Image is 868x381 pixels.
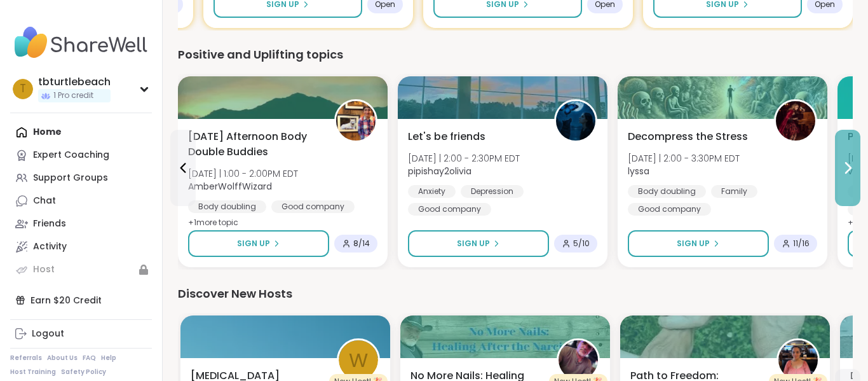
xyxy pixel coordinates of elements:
[188,129,320,160] span: [DATE] Afternoon Body Double Buddies
[101,354,116,363] a: Help
[711,185,757,198] div: Family
[188,180,272,193] b: AmberWolffWizard
[408,129,485,144] span: Let's be friends
[188,200,266,213] div: Body doubling
[628,185,706,198] div: Body doubling
[10,289,152,312] div: Earn $20 Credit
[178,285,853,303] div: Discover New Hosts
[33,263,55,276] div: Host
[10,190,152,212] a: Chat
[32,328,64,340] div: Logout
[53,90,93,101] span: 1 Pro credit
[408,185,456,198] div: Anxiety
[10,167,152,190] a: Support Groups
[408,230,549,257] button: Sign Up
[559,340,598,380] img: johndukejr
[628,203,711,216] div: Good company
[10,144,152,167] a: Expert Coaching
[353,239,370,249] span: 8 / 14
[33,149,109,162] div: Expert Coaching
[20,81,26,97] span: t
[38,75,111,89] div: tbturtlebeach
[778,340,818,380] img: Msyavi
[10,212,152,235] a: Friends
[793,239,810,249] span: 11 / 16
[628,129,748,144] span: Decompress the Stress
[628,152,740,165] span: [DATE] | 2:00 - 3:30PM EDT
[10,354,42,363] a: Referrals
[776,101,815,141] img: lyssa
[628,230,769,257] button: Sign Up
[61,368,106,377] a: Safety Policy
[628,165,649,177] b: lyssa
[10,258,152,281] a: Host
[237,238,270,249] span: Sign Up
[178,46,853,64] div: Positive and Uplifting topics
[349,345,368,375] span: W
[33,218,66,230] div: Friends
[461,185,524,198] div: Depression
[677,238,710,249] span: Sign Up
[10,235,152,258] a: Activity
[33,195,56,207] div: Chat
[83,354,96,363] a: FAQ
[188,230,329,257] button: Sign Up
[408,165,471,177] b: pipishay2olivia
[408,203,491,216] div: Good company
[573,239,590,249] span: 5 / 10
[10,368,56,377] a: Host Training
[33,240,67,253] div: Activity
[47,354,78,363] a: About Us
[10,322,152,345] a: Logout
[10,20,152,65] img: ShareWell Nav Logo
[271,200,355,213] div: Good company
[457,238,490,249] span: Sign Up
[408,152,520,165] span: [DATE] | 2:00 - 2:30PM EDT
[188,167,298,180] span: [DATE] | 1:00 - 2:00PM EDT
[556,101,595,141] img: pipishay2olivia
[336,101,376,141] img: AmberWolffWizard
[33,172,108,184] div: Support Groups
